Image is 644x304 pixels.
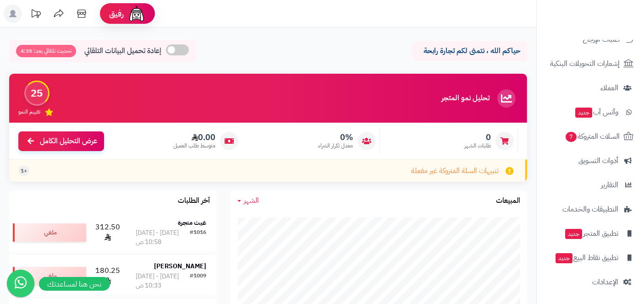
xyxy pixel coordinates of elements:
span: تطبيق المتجر [564,227,618,240]
span: جديد [565,229,582,239]
div: #1009 [190,272,206,290]
img: ai-face.png [127,5,146,23]
h3: تحليل نمو المتجر [441,94,490,103]
strong: غيث متجرة [178,218,206,228]
strong: [PERSON_NAME] [154,261,206,271]
div: ملغي [13,267,86,285]
span: معدل تكرار الشراء [318,142,353,150]
a: تحديثات المنصة [24,5,47,25]
p: حياكم الله ، نتمنى لكم تجارة رابحة [419,46,520,56]
span: عرض التحليل الكامل [40,136,97,147]
a: الإعدادات [542,271,638,293]
span: وآتس آب [574,106,618,119]
span: العملاء [600,81,618,94]
a: السلات المتروكة7 [542,125,638,147]
span: التطبيقات والخدمات [562,203,618,216]
a: الشهر [237,195,259,206]
span: متوسط طلب العميل [173,142,215,150]
span: التقارير [601,179,618,191]
a: وآتس آبجديد [542,101,638,123]
div: [DATE] - [DATE] 10:33 ص [136,272,190,290]
img: logo-2.png [582,7,635,26]
td: 312.50 [90,211,125,254]
a: التطبيقات والخدمات [542,198,638,220]
span: 0% [318,132,353,142]
span: رفيق [109,8,124,19]
div: [DATE] - [DATE] 10:58 ص [136,228,190,247]
span: الإعدادات [592,276,618,288]
h3: آخر الطلبات [178,197,210,205]
span: جديد [556,253,572,263]
span: تقييم النمو [18,108,40,116]
div: #1016 [190,228,206,247]
span: تنبيهات السلة المتروكة غير مفعلة [411,166,499,176]
span: إشعارات التحويلات البنكية [550,57,620,70]
span: جديد [575,108,592,118]
a: تطبيق نقاط البيعجديد [542,247,638,269]
span: 0.00 [173,132,215,142]
span: 0 [464,132,491,142]
a: أدوات التسويق [542,150,638,172]
span: +1 [21,167,27,175]
span: تحديث تلقائي بعد: 4:35 [16,45,76,57]
span: السلات المتروكة [565,130,620,143]
h3: المبيعات [496,197,520,205]
td: 180.25 [90,255,125,298]
div: ملغي [13,223,86,242]
a: العملاء [542,77,638,99]
span: تطبيق نقاط البيع [555,251,618,264]
a: إشعارات التحويلات البنكية [542,53,638,75]
span: أدوات التسويق [578,154,618,167]
span: إعادة تحميل البيانات التلقائي [84,46,161,56]
span: الشهر [244,195,259,206]
a: تطبيق المتجرجديد [542,223,638,244]
span: 7 [566,132,577,142]
a: عرض التحليل الكامل [18,131,104,151]
span: طلبات الشهر [464,142,491,150]
a: التقارير [542,174,638,196]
